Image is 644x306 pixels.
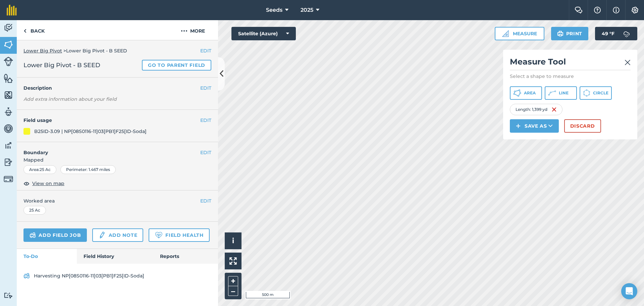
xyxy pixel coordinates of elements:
a: Field History [77,249,153,264]
span: View on map [32,180,64,187]
img: svg+xml;base64,PHN2ZyB4bWxucz0iaHR0cDovL3d3dy53My5vcmcvMjAwMC9zdmciIHdpZHRoPSIxNiIgaGVpZ2h0PSIyNC... [551,105,557,114]
div: > Lower Big Pivot - B SEED [23,47,211,54]
img: svg+xml;base64,PD94bWwgdmVyc2lvbj0iMS4wIiBlbmNvZGluZz0idXRmLTgiPz4KPCEtLSBHZW5lcmF0b3I6IEFkb2JlIE... [98,231,106,239]
button: i [225,232,241,249]
img: A cog icon [631,7,639,13]
span: Lower Big Pivot - B SEED [23,60,100,70]
button: Print [551,27,589,40]
button: 49 °F [595,27,637,40]
button: Line [545,86,577,100]
img: svg+xml;base64,PD94bWwgdmVyc2lvbj0iMS4wIiBlbmNvZGluZz0idXRmLTgiPz4KPCEtLSBHZW5lcmF0b3I6IEFkb2JlIE... [30,231,36,239]
h4: Description [23,84,211,92]
a: Back [17,20,51,40]
a: Add note [92,228,143,242]
img: svg+xml;base64,PD94bWwgdmVyc2lvbj0iMS4wIiBlbmNvZGluZz0idXRmLTgiPz4KPCEtLSBHZW5lcmF0b3I6IEFkb2JlIE... [23,272,30,280]
button: Save as [510,119,559,133]
button: Measure [495,27,544,40]
span: Mapped [17,156,218,164]
div: 25 Ac [23,206,46,215]
a: Harvesting NP[08S0116-11]03[PB1]F25[ID-Soda] [23,270,211,281]
button: Satellite (Azure) [231,27,296,40]
span: Circle [593,90,608,96]
div: Length : 1,399 yd [510,104,562,115]
h2: Measure Tool [510,56,631,70]
img: svg+xml;base64,PHN2ZyB4bWxucz0iaHR0cDovL3d3dy53My5vcmcvMjAwMC9zdmciIHdpZHRoPSIxOSIgaGVpZ2h0PSIyNC... [557,30,563,38]
a: Go to parent field [142,60,211,71]
button: EDIT [200,47,211,54]
img: svg+xml;base64,PHN2ZyB4bWxucz0iaHR0cDovL3d3dy53My5vcmcvMjAwMC9zdmciIHdpZHRoPSIxNyIgaGVpZ2h0PSIxNy... [613,6,620,14]
div: Open Intercom Messenger [621,283,637,299]
img: svg+xml;base64,PD94bWwgdmVyc2lvbj0iMS4wIiBlbmNvZGluZz0idXRmLTgiPz4KPCEtLSBHZW5lcmF0b3I6IEFkb2JlIE... [4,292,13,299]
span: i [232,236,234,245]
button: More [168,20,218,40]
button: EDIT [200,149,211,156]
span: Area [524,90,536,96]
a: Add field job [23,228,87,242]
a: To-Do [17,249,77,264]
button: Circle [580,86,612,100]
img: svg+xml;base64,PHN2ZyB4bWxucz0iaHR0cDovL3d3dy53My5vcmcvMjAwMC9zdmciIHdpZHRoPSI1NiIgaGVpZ2h0PSI2MC... [4,40,13,50]
h4: Field usage [23,117,200,124]
span: 2025 [301,6,313,14]
a: Lower Big Pivot [23,48,62,54]
img: Four arrows, one pointing top left, one top right, one bottom right and the last bottom left [229,257,237,265]
img: svg+xml;base64,PD94bWwgdmVyc2lvbj0iMS4wIiBlbmNvZGluZz0idXRmLTgiPz4KPCEtLSBHZW5lcmF0b3I6IEFkb2JlIE... [4,174,13,184]
span: Line [559,90,569,96]
img: svg+xml;base64,PD94bWwgdmVyc2lvbj0iMS4wIiBlbmNvZGluZz0idXRmLTgiPz4KPCEtLSBHZW5lcmF0b3I6IEFkb2JlIE... [4,157,13,167]
p: Select a shape to measure [510,73,631,80]
em: Add extra information about your field [23,96,117,102]
img: svg+xml;base64,PD94bWwgdmVyc2lvbj0iMS4wIiBlbmNvZGluZz0idXRmLTgiPz4KPCEtLSBHZW5lcmF0b3I6IEFkb2JlIE... [4,23,13,33]
img: svg+xml;base64,PD94bWwgdmVyc2lvbj0iMS4wIiBlbmNvZGluZz0idXRmLTgiPz4KPCEtLSBHZW5lcmF0b3I6IEFkb2JlIE... [4,140,13,150]
div: Area : 25 Ac [23,165,56,174]
span: 49 ° F [602,27,614,40]
img: svg+xml;base64,PHN2ZyB4bWxucz0iaHR0cDovL3d3dy53My5vcmcvMjAwMC9zdmciIHdpZHRoPSI5IiBoZWlnaHQ9IjI0Ii... [23,27,26,35]
a: Field Health [149,228,209,242]
button: View on map [23,179,64,187]
div: B25ID-3.09 | NP[08S0116-11]03[PB1]F25[ID-Soda] [34,128,147,135]
button: Discard [564,119,601,133]
button: + [228,276,238,286]
img: svg+xml;base64,PHN2ZyB4bWxucz0iaHR0cDovL3d3dy53My5vcmcvMjAwMC9zdmciIHdpZHRoPSIyMCIgaGVpZ2h0PSIyNC... [181,27,187,35]
h4: Boundary [17,142,200,156]
img: svg+xml;base64,PD94bWwgdmVyc2lvbj0iMS4wIiBlbmNvZGluZz0idXRmLTgiPz4KPCEtLSBHZW5lcmF0b3I6IEFkb2JlIE... [620,27,633,40]
img: svg+xml;base64,PHN2ZyB4bWxucz0iaHR0cDovL3d3dy53My5vcmcvMjAwMC9zdmciIHdpZHRoPSIxOCIgaGVpZ2h0PSIyNC... [23,179,30,187]
img: svg+xml;base64,PHN2ZyB4bWxucz0iaHR0cDovL3d3dy53My5vcmcvMjAwMC9zdmciIHdpZHRoPSI1NiIgaGVpZ2h0PSI2MC... [4,90,13,100]
img: svg+xml;base64,PHN2ZyB4bWxucz0iaHR0cDovL3d3dy53My5vcmcvMjAwMC9zdmciIHdpZHRoPSIyMiIgaGVpZ2h0PSIzMC... [625,58,631,67]
img: svg+xml;base64,PD94bWwgdmVyc2lvbj0iMS4wIiBlbmNvZGluZz0idXRmLTgiPz4KPCEtLSBHZW5lcmF0b3I6IEFkb2JlIE... [4,57,13,66]
button: Area [510,86,542,100]
span: Worked area [23,197,211,205]
button: EDIT [200,197,211,205]
img: fieldmargin Logo [7,5,17,15]
img: Two speech bubbles overlapping with the left bubble in the forefront [575,7,583,13]
img: Ruler icon [502,30,509,37]
span: Seeds [266,6,282,14]
div: Perimeter : 1.467 miles [60,165,116,174]
img: A question mark icon [593,7,601,13]
button: EDIT [200,117,211,124]
button: – [228,286,238,296]
img: svg+xml;base64,PHN2ZyB4bWxucz0iaHR0cDovL3d3dy53My5vcmcvMjAwMC9zdmciIHdpZHRoPSI1NiIgaGVpZ2h0PSI2MC... [4,73,13,83]
img: svg+xml;base64,PD94bWwgdmVyc2lvbj0iMS4wIiBlbmNvZGluZz0idXRmLTgiPz4KPCEtLSBHZW5lcmF0b3I6IEFkb2JlIE... [4,124,13,134]
button: EDIT [200,84,211,92]
img: svg+xml;base64,PD94bWwgdmVyc2lvbj0iMS4wIiBlbmNvZGluZz0idXRmLTgiPz4KPCEtLSBHZW5lcmF0b3I6IEFkb2JlIE... [4,107,13,117]
a: Reports [153,249,218,264]
img: svg+xml;base64,PHN2ZyB4bWxucz0iaHR0cDovL3d3dy53My5vcmcvMjAwMC9zdmciIHdpZHRoPSIxNCIgaGVpZ2h0PSIyNC... [516,122,521,130]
